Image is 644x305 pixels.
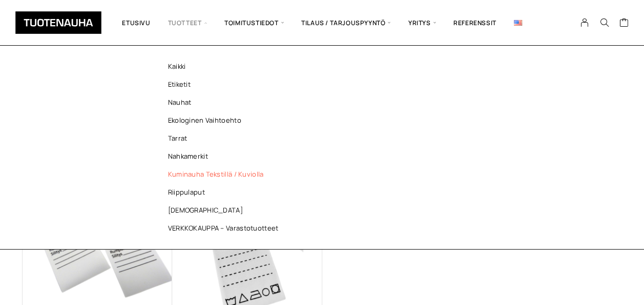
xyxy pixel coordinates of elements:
[152,111,300,129] a: Ekologinen vaihtoehto
[152,93,300,111] a: Nauhat
[152,58,300,75] a: Kaikki
[152,147,300,165] a: Nahkamerkit
[15,11,101,34] img: Tuotenauha Oy
[152,75,300,93] a: Etiketit
[445,8,505,37] a: Referenssit
[152,183,300,201] a: Riippulaput
[293,8,400,37] span: Tilaus / Tarjouspyyntö
[113,8,159,37] a: Etusivu
[400,8,445,37] span: Yritys
[575,18,595,27] a: My Account
[159,8,216,37] span: Tuotteet
[152,129,300,147] a: Tarrat
[216,8,293,37] span: Toimitustiedot
[152,219,300,237] a: VERKKOKAUPPA – Varastotuotteet
[152,201,300,219] a: [DEMOGRAPHIC_DATA]
[619,17,629,30] a: Cart
[594,18,614,27] button: Search
[152,165,300,183] a: Kuminauha tekstillä / kuviolla
[514,20,522,26] img: English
